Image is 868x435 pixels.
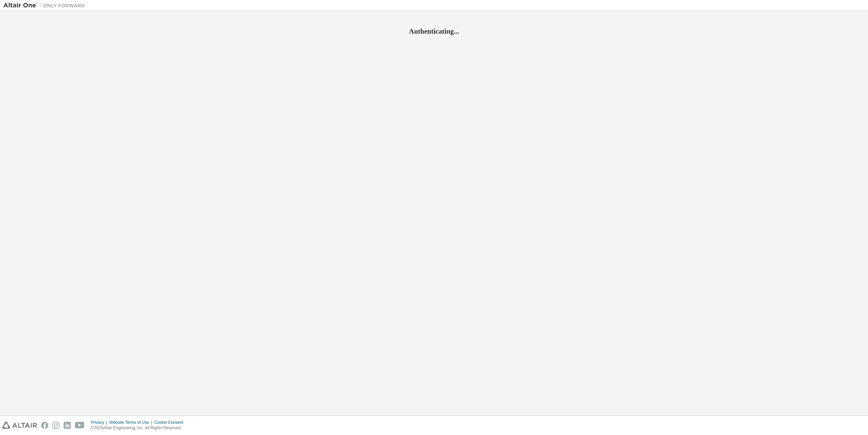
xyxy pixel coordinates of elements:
[52,422,60,429] img: instagram.svg
[3,27,865,36] h2: Authenticating...
[3,2,88,9] img: Altair One
[64,422,71,429] img: linkedin.svg
[2,422,37,429] img: altair_logo.svg
[91,425,187,431] p: © 2025 Altair Engineering, Inc. All Rights Reserved.
[154,420,187,425] div: Cookie Consent
[41,422,48,429] img: facebook.svg
[109,420,154,425] div: Website Terms of Use
[75,422,85,429] img: youtube.svg
[91,420,109,425] div: Privacy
